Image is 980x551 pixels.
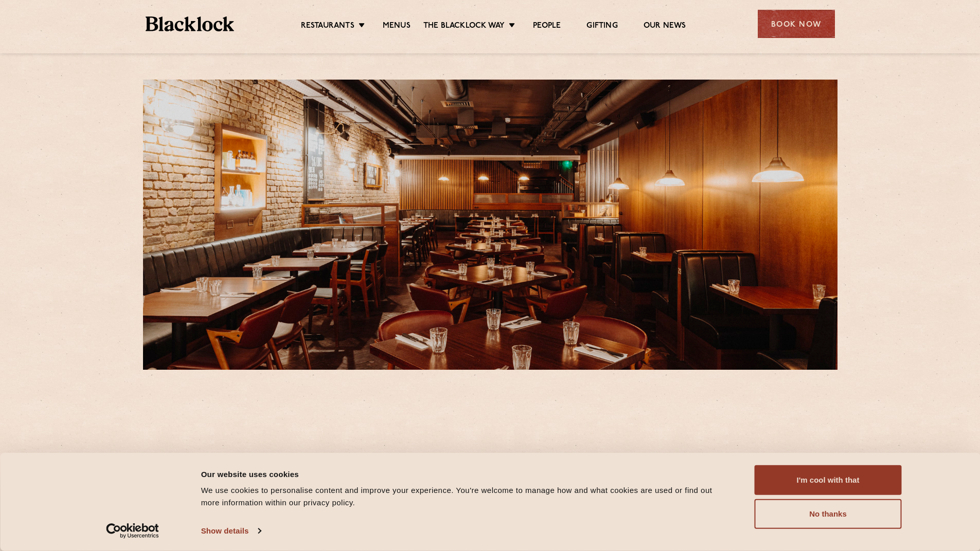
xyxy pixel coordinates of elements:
[755,465,902,495] button: I'm cool with that
[755,499,902,529] button: No thanks
[533,21,561,32] a: People
[201,523,261,539] a: Show details
[644,21,686,32] a: Our News
[146,16,235,31] img: BL_Textured_Logo-footer-cropped.svg
[201,484,732,509] div: We use cookies to personalise content and improve your experience. You're welcome to manage how a...
[87,523,177,539] a: Usercentrics Cookiebot - opens in a new window
[383,21,411,32] a: Menus
[586,21,617,32] a: Gifting
[758,10,835,38] div: Book Now
[301,21,354,32] a: Restaurants
[201,468,732,480] div: Our website uses cookies
[423,21,505,32] a: The Blacklock Way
